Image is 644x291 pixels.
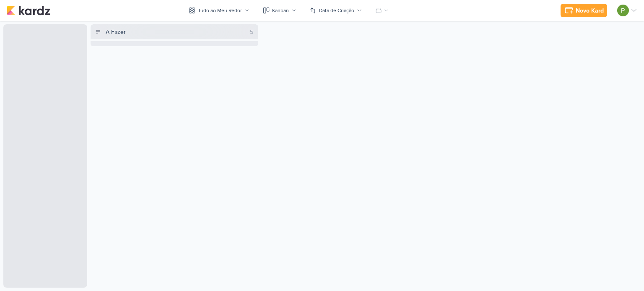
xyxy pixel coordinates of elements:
[106,28,126,36] div: A Fazer
[247,28,257,36] div: 5
[576,6,604,15] div: Novo Kard
[617,5,629,16] img: Paloma Paixão Designer
[7,5,50,15] img: kardz.app
[561,4,607,17] button: Novo Kard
